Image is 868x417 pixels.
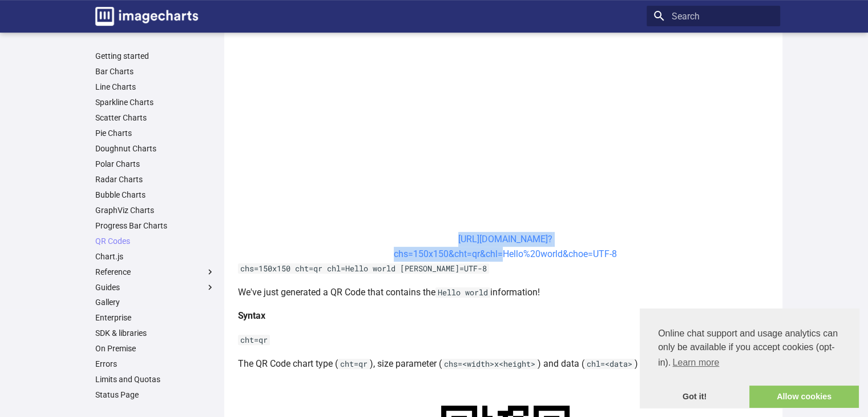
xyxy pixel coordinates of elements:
[95,66,215,77] a: Bar Charts
[95,159,215,169] a: Polar Charts
[95,297,215,307] a: Gallery
[435,287,490,298] code: Hello world
[95,390,215,400] a: Status Page
[95,205,215,215] a: GraphViz Charts
[95,359,215,369] a: Errors
[238,308,773,323] h4: Syntax
[95,190,215,200] a: Bubble Charts
[671,354,721,371] a: learn more about cookies
[442,359,538,369] code: chs=<width>x<height>
[584,359,635,369] code: chl=<data>
[647,6,780,26] input: Search
[238,335,270,345] code: cht=qr
[91,2,203,30] a: Image-Charts documentation
[238,285,773,300] p: We've just generated a QR Code that contains the information!
[95,7,198,26] img: logo
[95,251,215,262] a: Chart.js
[95,328,215,338] a: SDK & libraries
[658,327,841,371] span: Online chat support and usage analytics can only be available if you accept cookies (opt-in).
[95,97,215,107] a: Sparkline Charts
[394,234,617,259] a: [URL][DOMAIN_NAME]?chs=150x150&cht=qr&chl=Hello%20world&choe=UTF-8
[338,359,370,369] code: cht=qr
[238,356,773,371] p: The QR Code chart type ( ), size parameter ( ) and data ( ) are all required parameters.
[95,312,215,323] a: Enterprise
[95,267,215,277] label: Reference
[95,174,215,185] a: Radar Charts
[95,220,215,231] a: Progress Bar Charts
[95,128,215,138] a: Pie Charts
[640,308,859,408] div: cookieconsent
[749,386,859,408] a: allow cookies
[95,82,215,92] a: Line Charts
[95,343,215,354] a: On Premise
[95,51,215,61] a: Getting started
[238,263,489,274] code: chs=150x150 cht=qr chl=Hello world [PERSON_NAME]=UTF-8
[95,374,215,384] a: Limits and Quotas
[95,143,215,154] a: Doughnut Charts
[95,113,215,123] a: Scatter Charts
[95,282,215,292] label: Guides
[640,386,749,408] a: dismiss cookie message
[95,236,215,246] a: QR Codes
